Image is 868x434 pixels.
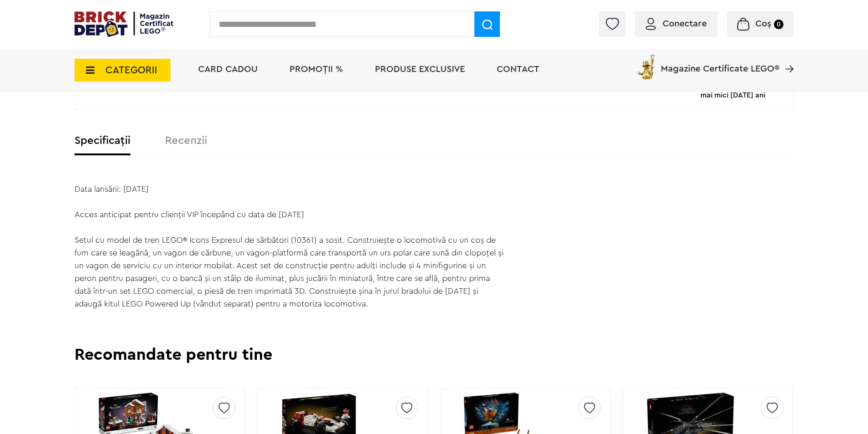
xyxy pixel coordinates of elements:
span: CATEGORII [105,65,157,75]
span: Conectare [663,19,707,28]
a: Produse exclusive [375,65,465,74]
small: 0 [774,20,783,29]
a: Magazine Certificate LEGO® [779,52,793,61]
span: Magazine Certificate LEGO® [661,52,779,73]
a: PROMOȚII % [289,65,343,74]
label: Recenzii [165,135,207,146]
a: Card Cadou [198,65,258,74]
a: Conectare [646,19,707,28]
span: Coș [755,19,771,28]
label: Specificații [75,135,130,146]
h3: Recomandate pentru tine [75,347,793,363]
a: Contact [497,65,539,74]
div: Data lansării: [DATE] Acces anticipat pentru clienţii VIP începând cu data de [DATE] Setul cu mod... [75,183,506,310]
